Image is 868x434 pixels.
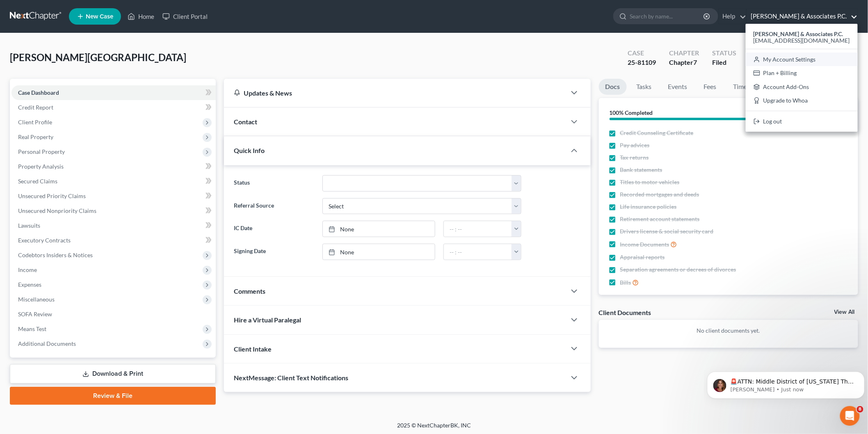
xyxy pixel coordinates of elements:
span: 8 [857,406,863,413]
a: View All [834,309,855,315]
span: Appraisal reports [620,253,665,261]
span: Recorded mortgages and deeds [620,190,699,199]
span: Client Profile [18,119,52,126]
span: Unsecured Priority Claims [18,192,86,199]
a: Tasks [630,79,658,95]
span: Personal Property [18,148,65,155]
iframe: Intercom live chat [840,406,860,426]
a: Fees [697,79,724,95]
span: Separation agreements or decrees of divorces [620,265,736,274]
span: SOFA Review [18,311,52,318]
span: Miscellaneous [18,296,55,303]
a: [PERSON_NAME] & Associates P.C. [747,9,858,24]
a: Events [662,79,694,95]
div: Chapter [669,48,699,58]
a: Plan + Billing [746,66,858,80]
div: Updates & News [234,89,556,97]
iframe: Intercom notifications message [704,354,868,412]
input: Search by name... [630,9,705,24]
input: -- : -- [444,244,512,260]
a: Download & Print [10,364,216,384]
span: Drivers license & social security card [620,227,714,235]
a: SOFA Review [11,307,216,322]
span: Bills [620,279,631,287]
span: Contact [234,118,257,126]
a: Docs [599,79,627,95]
a: None [323,221,435,237]
span: [EMAIL_ADDRESS][DOMAIN_NAME] [754,37,850,44]
span: Bank statements [620,166,662,174]
div: Chapter [669,58,699,67]
a: Secured Claims [11,174,216,189]
span: Codebtors Insiders & Notices [18,251,93,258]
strong: [PERSON_NAME] & Associates P.C. [754,30,843,37]
a: Executory Contracts [11,233,216,248]
span: Life insurance policies [620,203,677,211]
label: IC Date [230,221,318,237]
a: Help [719,9,746,24]
span: Quick Info [234,146,265,154]
span: Income [18,266,37,273]
span: Pay advices [620,141,650,149]
span: Additional Documents [18,340,76,347]
span: Income Documents [620,240,669,249]
a: Upgrade to Whoa [746,94,858,108]
a: Case Dashboard [11,85,216,100]
a: Client Portal [158,9,212,24]
div: [PERSON_NAME] & Associates P.C. [746,24,858,132]
a: Lawsuits [11,218,216,233]
a: Unsecured Nonpriority Claims [11,203,216,218]
span: 7 [693,58,697,66]
span: Comments [234,287,265,295]
span: Client Intake [234,345,272,353]
div: Case [628,48,656,58]
span: Property Analysis [18,163,64,170]
div: 25-81109 [628,58,656,67]
label: Signing Date [230,244,318,260]
a: Unsecured Priority Claims [11,189,216,203]
span: Expenses [18,281,41,288]
span: NextMessage: Client Text Notifications [234,374,348,381]
span: Real Property [18,133,53,140]
a: Credit Report [11,100,216,115]
span: Credit Counseling Certificate [620,129,694,137]
a: Account Add-Ons [746,80,858,94]
span: Unsecured Nonpriority Claims [18,207,96,214]
span: Hire a Virtual Paralegal [234,316,301,324]
a: None [323,244,435,260]
label: Referral Source [230,198,318,215]
span: [PERSON_NAME][GEOGRAPHIC_DATA] [10,51,186,63]
span: Titles to motor vehicles [620,178,680,186]
span: Retirement account statements [620,215,700,223]
a: Review & File [10,387,216,405]
span: New Case [86,14,113,20]
p: No client documents yet. [605,327,852,335]
span: Lawsuits [18,222,40,229]
label: Status [230,175,318,192]
div: Filed [712,58,736,67]
a: Timer [727,79,756,95]
div: Client Documents [599,308,651,317]
strong: 100% Completed [610,109,653,116]
a: My Account Settings [746,53,858,66]
div: Status [712,48,736,58]
span: Credit Report [18,104,53,111]
span: Tax returns [620,153,649,162]
span: Case Dashboard [18,89,59,96]
span: Secured Claims [18,178,57,185]
span: Means Test [18,325,46,332]
span: Executory Contracts [18,237,71,244]
input: -- : -- [444,221,512,237]
a: Home [123,9,158,24]
a: Log out [746,114,858,128]
a: Property Analysis [11,159,216,174]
